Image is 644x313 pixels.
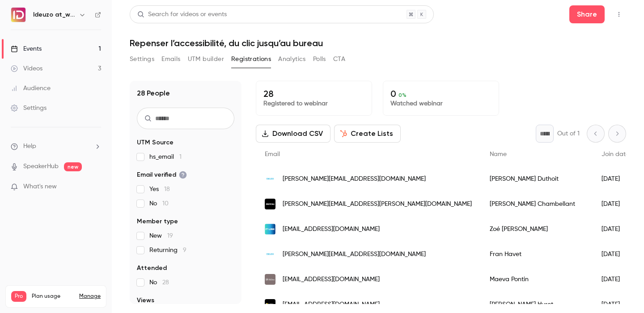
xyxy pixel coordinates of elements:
[265,249,275,260] img: ideuzo.com
[334,125,401,143] button: Create Lists
[149,278,169,287] span: No
[265,299,275,310] img: legallais.com
[265,199,275,209] img: dentsu.com
[137,217,178,226] span: Member type
[283,250,426,259] span: [PERSON_NAME][EMAIL_ADDRESS][DOMAIN_NAME]
[149,246,186,255] span: Returning
[265,274,275,285] img: interaction-groupe.com
[149,185,170,194] span: Yes
[593,166,638,191] div: [DATE]
[481,191,593,217] div: [PERSON_NAME] Chambellant
[11,64,42,73] div: Videos
[23,162,59,171] a: SpeakerHub
[283,300,380,309] span: [EMAIL_ADDRESS][DOMAIN_NAME]
[161,52,180,66] button: Emails
[481,242,593,267] div: Fran Havet
[164,186,170,192] span: 18
[481,217,593,242] div: Zoé [PERSON_NAME]
[23,182,57,191] span: What's new
[569,5,605,23] button: Share
[137,264,167,273] span: Attended
[283,275,380,284] span: [EMAIL_ADDRESS][DOMAIN_NAME]
[137,170,187,179] span: Email verified
[593,242,638,267] div: [DATE]
[398,92,407,98] span: 0 %
[137,88,170,99] h1: 28 People
[137,138,174,147] span: UTM Source
[283,200,472,209] span: [PERSON_NAME][EMAIL_ADDRESS][PERSON_NAME][DOMAIN_NAME]
[130,52,154,66] button: Settings
[313,52,326,66] button: Polls
[263,99,364,108] p: Registered to webinar
[11,84,51,93] div: Audience
[265,174,275,184] img: ideuzo.com
[32,293,74,300] span: Plan usage
[137,10,227,19] div: Search for videos or events
[179,154,182,160] span: 1
[11,142,101,151] li: help-dropdown-opener
[490,151,507,157] span: Name
[390,99,491,108] p: Watched webinar
[130,38,626,48] h1: Repenser l’accessibilité, du clic jusqu’au bureau
[79,293,101,300] a: Manage
[265,224,275,235] img: itlink.fr
[183,247,186,253] span: 9
[602,151,629,157] span: Join date
[162,279,169,286] span: 28
[390,88,491,99] p: 0
[137,296,154,305] span: Views
[149,199,169,208] span: No
[167,233,173,239] span: 19
[593,191,638,217] div: [DATE]
[188,52,224,66] button: UTM builder
[265,151,280,157] span: Email
[263,88,364,99] p: 28
[256,125,330,143] button: Download CSV
[593,217,638,242] div: [DATE]
[11,104,47,113] div: Settings
[333,52,345,66] button: CTA
[481,166,593,191] div: [PERSON_NAME] Duthoit
[278,52,306,66] button: Analytics
[149,152,182,161] span: hs_email
[64,162,82,171] span: new
[557,129,580,138] p: Out of 1
[11,291,26,302] span: Pro
[481,267,593,292] div: Maeva Pontin
[149,231,173,240] span: New
[11,44,42,53] div: Events
[33,10,75,19] h6: Ideuzo at_work
[593,267,638,292] div: [DATE]
[162,200,169,207] span: 10
[231,52,271,66] button: Registrations
[90,183,101,191] iframe: Noticeable Trigger
[23,142,36,151] span: Help
[283,225,380,234] span: [EMAIL_ADDRESS][DOMAIN_NAME]
[283,174,426,184] span: [PERSON_NAME][EMAIL_ADDRESS][DOMAIN_NAME]
[11,8,25,22] img: Ideuzo at_work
